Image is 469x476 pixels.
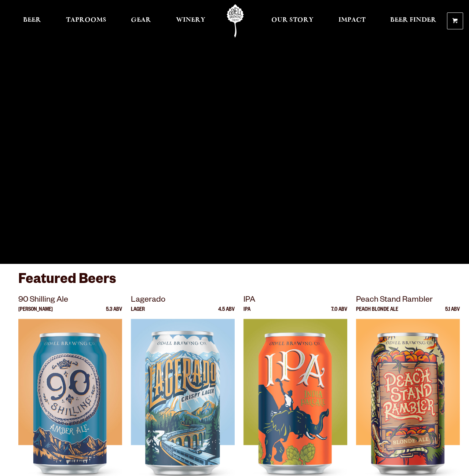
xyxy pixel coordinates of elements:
a: Odell Home [221,4,249,37]
a: Impact [334,4,370,37]
p: 5.3 ABV [106,307,122,319]
p: 90 Shilling Ale [18,294,122,307]
p: 5.1 ABV [445,307,460,319]
p: 7.0 ABV [331,307,347,319]
a: Our Story [267,4,318,37]
span: Beer [23,17,41,23]
p: Lager [131,307,145,319]
span: Gear [131,17,151,23]
span: Taprooms [66,17,106,23]
a: Beer [18,4,46,37]
p: [PERSON_NAME] [18,307,53,319]
a: Gear [126,4,156,37]
span: Winery [176,17,205,23]
h3: Featured Beers [18,271,451,294]
span: Our Story [271,17,314,23]
p: IPA [243,307,250,319]
a: Beer Finder [385,4,441,37]
span: Impact [338,17,366,23]
span: Beer Finder [390,17,436,23]
a: Taprooms [61,4,111,37]
p: Lagerado [131,294,235,307]
p: 4.5 ABV [218,307,235,319]
p: IPA [243,294,347,307]
a: Winery [171,4,210,37]
p: Peach Blonde Ale [356,307,398,319]
p: Peach Stand Rambler [356,294,460,307]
